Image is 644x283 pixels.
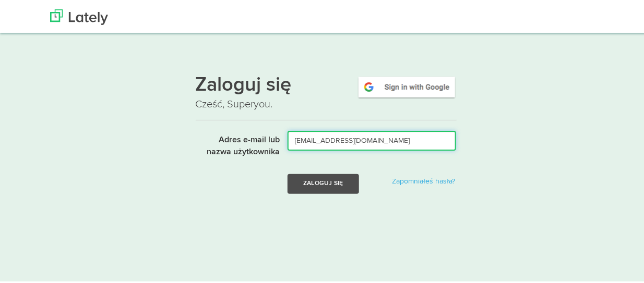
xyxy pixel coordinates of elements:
font: Zaloguj się [196,74,292,94]
font: Adres e-mail lub nazwa użytkownika [207,134,280,155]
font: Zaloguj się [303,179,343,185]
font: Cześć, Superyou. [196,96,273,109]
img: google-signin.png [357,73,457,97]
a: Zapomniałeś hasła? [392,176,455,183]
input: Adres e-mail lub nazwa użytkownika [288,129,456,149]
button: Zaloguj się [288,173,359,192]
img: Ostatnio [50,8,108,23]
